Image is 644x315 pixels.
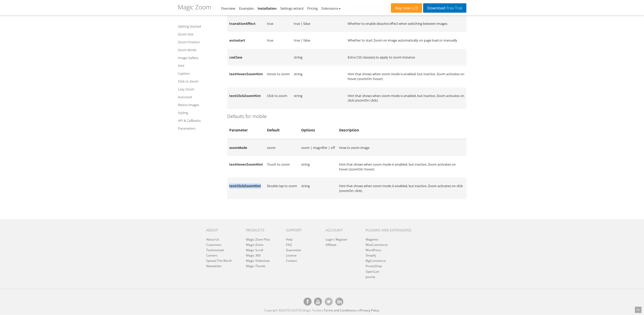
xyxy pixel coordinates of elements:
[292,66,346,87] td: string
[299,178,337,199] td: string
[206,228,238,232] h6: About
[286,248,301,252] a: Guarantee
[206,237,219,242] a: About Us
[307,6,318,11] a: Pricing
[366,243,388,247] a: WooCommerce
[178,125,221,131] a: Parameters
[265,122,299,139] th: Default
[206,259,232,263] a: Spread The Word!
[178,110,221,116] a: Styling
[265,87,292,109] td: Click to zoom
[366,259,386,263] a: BigCommerce
[178,70,221,76] a: Caption
[286,228,318,232] h6: Support
[337,178,466,199] td: Hint that shows when zoom mode is enabled, but inactive. Zoom activates on click (zoomOn: click)
[321,6,340,11] a: Extensions
[346,87,466,109] td: Hint that shows when zoom mode is enabled, but inactive. Zoom activates on click (zoomOn: click)
[292,49,346,66] td: string
[292,15,346,32] td: true | false
[286,259,297,263] a: Contact
[221,6,235,11] a: Overview
[178,23,221,29] a: Getting Started
[346,66,466,87] td: Hint that shows when zoom mode is enabled, but inactive. Zoom activates on hover (zoomOn: hover)
[239,6,254,11] a: Examples
[178,117,221,124] a: API & Callbacks
[265,139,299,156] td: zoom
[178,4,211,10] h1: Magic Zoom
[335,298,343,306] a: Magic Toolbox on [DOMAIN_NAME]
[292,32,346,49] td: true | false
[299,139,337,156] td: zoom | magnifier | off
[346,49,466,66] td: Extra CSS class(es) to apply to zoom instance
[346,32,466,49] td: Whether to start Zoom on image automatically on page load or manually
[178,55,221,61] a: Image Gallery
[265,15,292,32] td: true
[292,87,346,109] td: string
[303,298,311,306] a: Magic Toolbox on Facebook
[246,264,265,268] a: Magic Thumb
[265,156,299,178] td: Touch to zoom
[326,237,347,242] a: Login / Register
[366,275,375,279] a: Joomla
[227,32,265,49] td: autostart
[326,243,337,247] a: Affiliate
[265,66,292,87] td: Hover to zoom
[366,253,376,258] a: Shopify
[178,31,221,37] a: Zoom Size
[227,122,265,139] th: Parameter
[423,3,466,13] a: DownloadFree Trial
[366,269,379,274] a: OpenCart
[246,253,261,258] a: Magic 360
[337,139,466,156] td: How to zoom image
[178,63,221,69] a: Hint
[366,228,418,232] h6: Plugins and extensions
[178,78,221,84] a: Click to Zoom
[410,6,418,10] span: £29
[286,237,293,242] a: Help
[246,248,263,252] a: Magic Scroll
[258,6,277,11] a: Installation
[227,156,265,178] td: textHoverZoomHint
[280,6,304,11] a: Settings wizard
[246,243,263,247] a: Magic Zoom
[265,178,299,199] td: Double tap to zoom
[178,39,221,45] a: Zoom Position
[265,32,292,49] td: true
[206,248,224,252] a: Testimonials
[366,264,382,268] a: PrestaShop
[206,264,222,268] a: Newsletter
[366,237,378,242] a: Magento
[246,237,270,242] a: Magic Zoom Plus
[178,47,221,53] a: Zoom Mode
[445,6,462,10] span: Free Trial
[299,122,337,139] th: Options
[227,66,265,87] td: textHoverZoomHint
[246,228,278,232] h6: Products
[324,308,355,312] a: Terms and Conditions
[178,102,221,108] a: Retina Images
[391,3,422,13] a: Buy now£29
[227,15,265,32] td: transitionEffect
[326,228,358,232] h6: Account
[337,122,466,139] th: Description
[314,298,322,306] a: Magic Toolbox on [DOMAIN_NAME]
[346,15,466,32] td: Whether to enable dissolve effect when switching between images
[337,156,466,178] td: Hint that shows when zoom mode is enabled, but inactive. Zoom activates on hover (zoomOn: hover)
[227,139,265,156] td: zoomMode
[206,253,218,258] a: Careers
[360,308,379,312] a: Privacy Policy
[299,156,337,178] td: string
[227,178,265,199] td: textClickZoomHint
[366,248,381,252] a: WordPress
[325,298,333,306] a: Magic Toolbox's Twitter account
[286,253,297,258] a: License
[178,94,221,100] a: Autostart
[246,259,269,263] a: Magic Slideshow
[206,243,222,247] a: Customers
[227,49,265,66] td: cssClass
[286,243,292,247] a: FAQ
[178,86,221,92] a: Lazy Zoom
[227,114,466,119] h4: Defaults for mobile
[227,87,265,109] td: textClickZoomHint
